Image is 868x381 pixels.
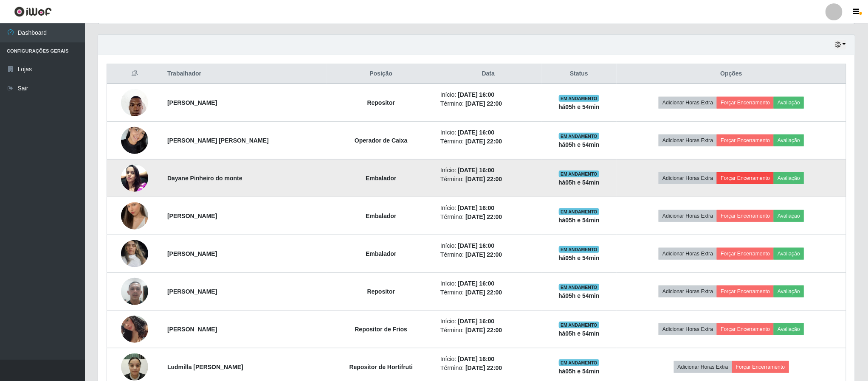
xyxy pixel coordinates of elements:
[367,99,395,106] strong: Repositor
[659,210,717,222] button: Adicionar Horas Extra
[559,359,599,366] span: EM ANDAMENTO
[774,248,804,260] button: Avaliação
[558,104,600,110] strong: há 05 h e 54 min
[717,210,774,222] button: Forçar Encerramento
[558,330,600,337] strong: há 05 h e 54 min
[440,241,536,250] li: Início:
[440,317,536,326] li: Início:
[440,288,536,297] li: Término:
[774,210,804,222] button: Avaliação
[717,172,774,184] button: Forçar Encerramento
[327,64,436,84] th: Posição
[121,303,148,356] img: 1750440166999.jpeg
[465,327,502,333] time: [DATE] 22:00
[121,84,148,120] img: 1705573707833.jpeg
[121,192,148,240] img: 1726843686104.jpeg
[440,326,536,335] li: Término:
[659,97,717,109] button: Adicionar Horas Extra
[465,289,502,296] time: [DATE] 22:00
[774,134,804,146] button: Avaliação
[559,171,599,177] span: EM ANDAMENTO
[558,368,600,375] strong: há 05 h e 54 min
[558,179,600,186] strong: há 05 h e 54 min
[435,64,541,84] th: Data
[162,64,327,84] th: Trabalhador
[541,64,617,84] th: Status
[355,137,408,144] strong: Operador de Caixa
[774,97,804,109] button: Avaliação
[559,208,599,215] span: EM ANDAMENTO
[458,91,494,98] time: [DATE] 16:00
[14,6,52,17] img: CoreUI Logo
[458,318,494,325] time: [DATE] 16:00
[458,167,494,174] time: [DATE] 16:00
[440,175,536,184] li: Término:
[458,205,494,211] time: [DATE] 16:00
[167,99,217,106] strong: [PERSON_NAME]
[440,99,536,108] li: Término:
[366,250,396,257] strong: Embalador
[559,246,599,253] span: EM ANDAMENTO
[774,172,804,184] button: Avaliação
[167,326,217,333] strong: [PERSON_NAME]
[366,213,396,219] strong: Embalador
[121,160,148,196] img: 1718338073904.jpeg
[167,364,243,370] strong: Ludmilla [PERSON_NAME]
[440,355,536,364] li: Início:
[167,137,269,144] strong: [PERSON_NAME] [PERSON_NAME]
[659,286,717,297] button: Adicionar Horas Extra
[440,279,536,288] li: Início:
[558,141,600,148] strong: há 05 h e 54 min
[774,323,804,335] button: Avaliação
[717,286,774,297] button: Forçar Encerramento
[717,323,774,335] button: Forçar Encerramento
[465,176,502,182] time: [DATE] 22:00
[121,235,148,272] img: 1744396836120.jpeg
[440,364,536,373] li: Término:
[440,128,536,137] li: Início:
[440,250,536,259] li: Término:
[167,288,217,295] strong: [PERSON_NAME]
[458,280,494,287] time: [DATE] 16:00
[558,217,600,224] strong: há 05 h e 54 min
[458,129,494,136] time: [DATE] 16:00
[355,326,407,333] strong: Repositor de Frios
[349,364,413,370] strong: Repositor de Hortifruti
[440,213,536,221] li: Término:
[558,255,600,261] strong: há 05 h e 54 min
[465,100,502,107] time: [DATE] 22:00
[167,175,242,182] strong: Dayane Pinheiro do monte
[659,172,717,184] button: Adicionar Horas Extra
[440,90,536,99] li: Início:
[465,251,502,258] time: [DATE] 22:00
[558,292,600,299] strong: há 05 h e 54 min
[659,248,717,260] button: Adicionar Horas Extra
[167,213,217,219] strong: [PERSON_NAME]
[674,361,732,373] button: Adicionar Horas Extra
[440,137,536,146] li: Término:
[659,323,717,335] button: Adicionar Horas Extra
[440,166,536,175] li: Início:
[167,250,217,257] strong: [PERSON_NAME]
[121,273,148,309] img: 1716159554658.jpeg
[717,134,774,146] button: Forçar Encerramento
[458,242,494,249] time: [DATE] 16:00
[559,95,599,102] span: EM ANDAMENTO
[465,213,502,220] time: [DATE] 22:00
[774,286,804,297] button: Avaliação
[367,288,395,295] strong: Repositor
[458,356,494,362] time: [DATE] 16:00
[717,97,774,109] button: Forçar Encerramento
[440,204,536,213] li: Início:
[465,364,502,371] time: [DATE] 22:00
[559,284,599,291] span: EM ANDAMENTO
[659,134,717,146] button: Adicionar Horas Extra
[366,175,396,182] strong: Embalador
[717,248,774,260] button: Forçar Encerramento
[121,122,148,158] img: 1736860936757.jpeg
[465,138,502,145] time: [DATE] 22:00
[732,361,789,373] button: Forçar Encerramento
[617,64,846,84] th: Opções
[559,133,599,140] span: EM ANDAMENTO
[559,322,599,328] span: EM ANDAMENTO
